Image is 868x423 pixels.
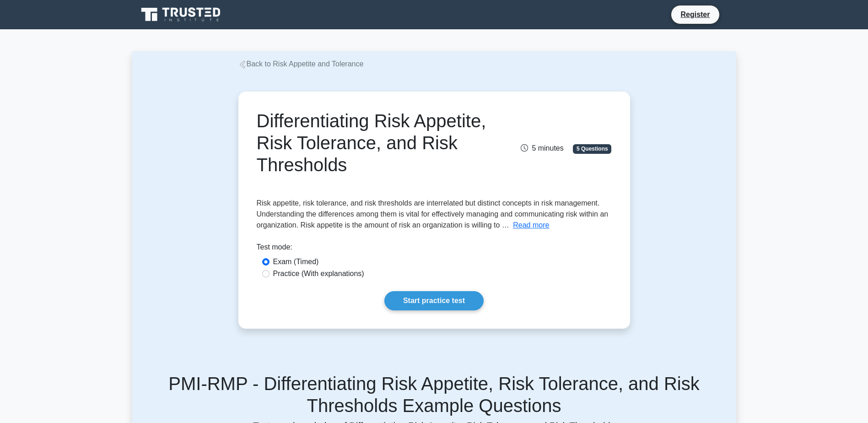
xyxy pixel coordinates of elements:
[513,220,549,231] button: Read more
[521,144,563,152] span: 5 minutes
[257,110,490,176] h1: Differentiating Risk Appetite, Risk Tolerance, and Risk Thresholds
[384,291,484,310] a: Start practice test
[675,9,715,20] a: Register
[143,373,725,417] h5: PMI-RMP - Differentiating Risk Appetite, Risk Tolerance, and Risk Thresholds Example Questions
[238,60,364,68] a: Back to Risk Appetite and Tolerance
[573,144,611,153] span: 5 Questions
[273,256,319,267] label: Exam (Timed)
[257,199,609,229] span: Risk appetite, risk tolerance, and risk thresholds are interrelated but distinct concepts in risk...
[273,268,364,279] label: Practice (With explanations)
[257,242,612,256] div: Test mode:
